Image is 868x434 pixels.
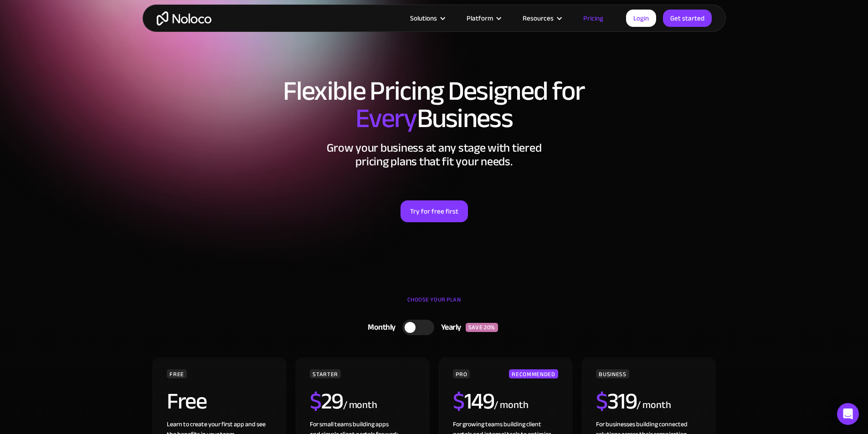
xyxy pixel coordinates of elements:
[494,398,528,413] div: / month
[310,380,321,423] span: $
[152,77,717,132] h1: Flexible Pricing Designed for Business
[511,12,572,24] div: Resources
[152,293,717,316] div: CHOOSE YOUR PLAN
[455,12,511,24] div: Platform
[401,200,468,222] a: Try for free first
[453,369,470,378] div: PRO
[310,369,340,378] div: STARTER
[167,390,206,413] h2: Free
[467,12,493,24] div: Platform
[152,141,717,168] h2: Grow your business at any stage with tiered pricing plans that fit your needs.
[466,323,498,332] div: SAVE 20%
[596,390,637,413] h2: 319
[626,10,656,27] a: Login
[837,403,859,425] div: Open Intercom Messenger
[453,390,494,413] h2: 149
[399,12,455,24] div: Solutions
[356,321,402,334] div: Monthly
[434,321,466,334] div: Yearly
[637,398,671,413] div: / month
[596,369,629,378] div: BUSINESS
[310,390,343,413] h2: 29
[157,11,211,26] a: home
[355,93,417,144] span: Every
[410,12,437,24] div: Solutions
[663,10,712,27] a: Get started
[509,369,558,378] div: RECOMMENDED
[167,369,187,378] div: FREE
[453,380,464,423] span: $
[572,12,615,24] a: Pricing
[523,12,554,24] div: Resources
[596,380,607,423] span: $
[343,398,377,413] div: / month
